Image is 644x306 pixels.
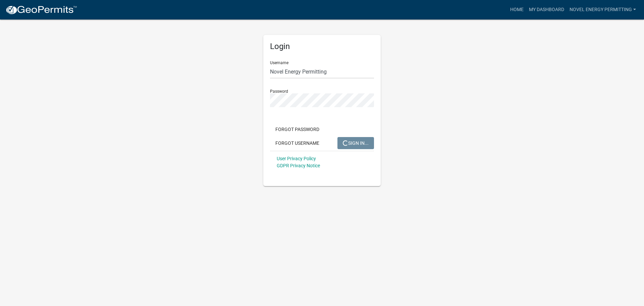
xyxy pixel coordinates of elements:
a: Home [507,3,526,16]
button: SIGN IN... [337,137,374,149]
button: Forgot Password [270,123,325,135]
span: SIGN IN... [343,140,369,145]
h5: Login [270,42,374,51]
a: User Privacy Policy [277,156,316,161]
a: Novel Energy Permitting [567,3,639,16]
button: Forgot Username [270,137,325,149]
a: My Dashboard [526,3,567,16]
a: GDPR Privacy Notice [277,163,320,168]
